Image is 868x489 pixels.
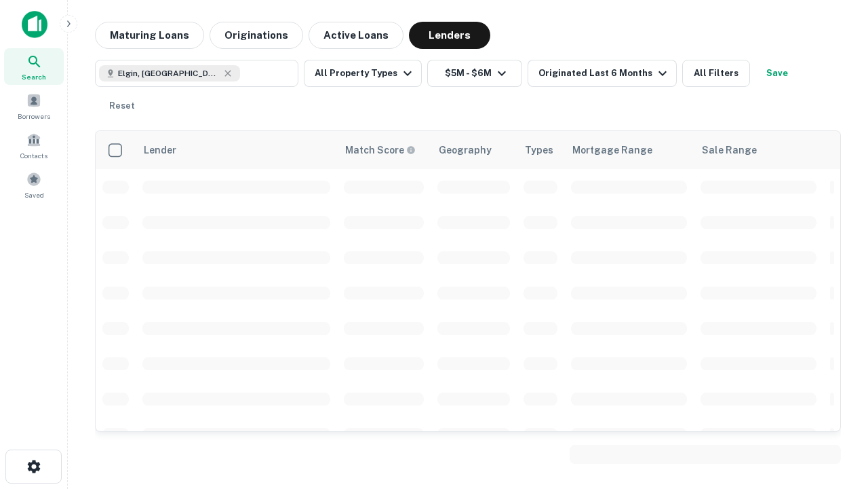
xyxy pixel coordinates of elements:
[144,142,176,158] div: Lender
[337,131,431,169] th: Capitalize uses an advanced AI algorithm to match your search with the best lender. The match sco...
[4,127,64,164] a: Contacts
[24,189,44,200] span: Saved
[100,92,144,120] button: Reset
[572,142,652,158] div: Mortgage Range
[18,111,50,122] span: Borrowers
[22,11,47,38] img: capitalize-icon.png
[95,22,204,49] button: Maturing Loans
[4,48,64,85] a: Search
[439,142,492,158] div: Geography
[22,71,46,82] span: Search
[682,60,750,87] button: All Filters
[538,65,671,81] div: Originated Last 6 Months
[309,22,403,49] button: Active Loans
[20,150,47,161] span: Contacts
[345,143,416,158] div: Capitalize uses an advanced AI algorithm to match your search with the best lender. The match sco...
[525,142,553,158] div: Types
[210,22,303,49] button: Originations
[431,131,517,169] th: Geography
[118,67,220,79] span: Elgin, [GEOGRAPHIC_DATA], [GEOGRAPHIC_DATA]
[800,337,868,402] iframe: Chat Widget
[304,60,422,87] button: All Property Types
[409,22,490,49] button: Lenders
[564,131,694,169] th: Mortgage Range
[427,60,522,87] button: $5M - $6M
[517,131,564,169] th: Types
[528,60,677,87] button: Originated Last 6 Months
[755,60,799,87] button: Save your search to get updates of matches that match your search criteria.
[694,131,823,169] th: Sale Range
[4,88,64,124] a: Borrowers
[4,166,64,203] a: Saved
[136,131,337,169] th: Lender
[345,143,413,158] h6: Match Score
[702,142,757,158] div: Sale Range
